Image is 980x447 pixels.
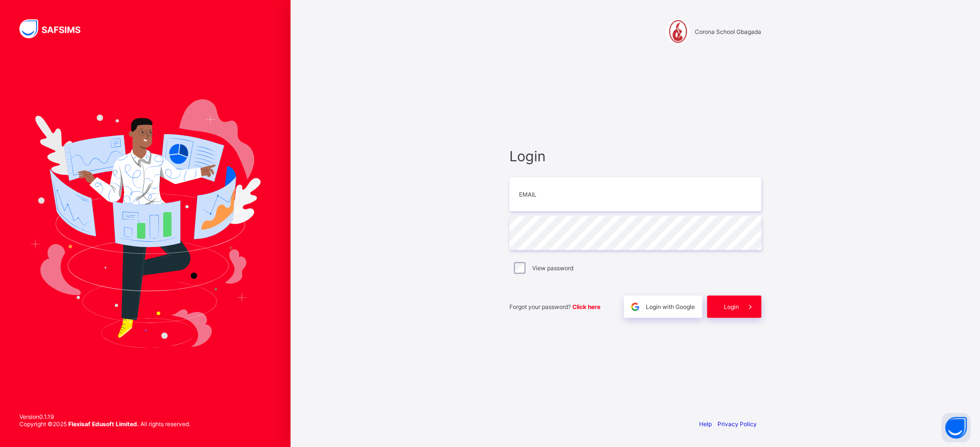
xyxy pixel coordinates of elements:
[19,420,190,428] span: Copyright © 2025 All rights reserved.
[30,99,260,347] img: Hero Image
[646,303,695,310] span: Login with Google
[19,413,190,420] span: Version 0.1.19
[68,420,139,428] strong: Flexisaf Edusoft Limited.
[509,303,600,310] span: Forgot your password?
[724,303,739,310] span: Login
[509,148,761,165] span: Login
[19,19,92,38] img: SAFSIMS Logo
[629,301,641,312] img: google.396cfc9801f0270233282035f929180a.svg
[699,420,712,428] a: Help
[532,264,573,272] label: View password
[941,413,970,442] button: Open asap
[695,28,761,35] span: Corona School Gbagada
[572,303,600,310] a: Click here
[718,420,757,428] a: Privacy Policy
